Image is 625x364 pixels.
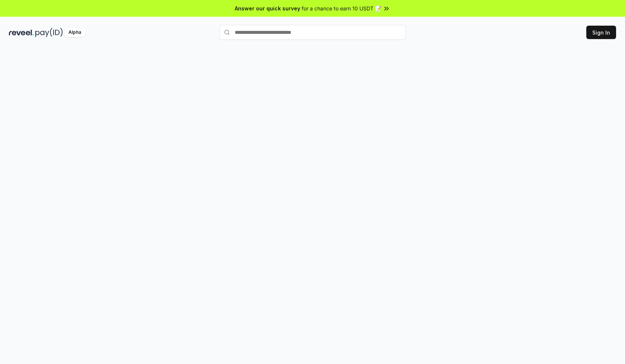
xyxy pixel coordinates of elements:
[235,4,300,12] span: Answer our quick survey
[586,26,616,39] button: Sign In
[64,28,85,37] div: Alpha
[35,28,63,37] img: pay_id
[9,28,34,37] img: reveel_dark
[302,4,381,12] span: for a chance to earn 10 USDT 📝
